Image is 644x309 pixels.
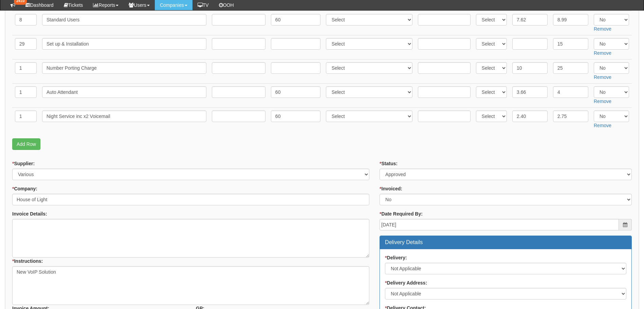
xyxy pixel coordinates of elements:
[380,185,402,192] label: Invoiced:
[12,266,369,305] textarea: New VoIP Solution
[594,74,611,80] a: Remove
[12,185,37,192] label: Company:
[12,210,47,217] label: Invoice Details:
[594,50,611,56] a: Remove
[594,123,611,128] a: Remove
[12,138,40,150] a: Add Row
[12,160,35,167] label: Supplier:
[12,258,43,264] label: Instructions:
[385,254,407,261] label: Delivery:
[594,99,611,104] a: Remove
[380,160,398,167] label: Status:
[594,26,611,32] a: Remove
[385,239,626,245] h3: Delivery Details
[385,279,427,286] label: Delivery Address:
[380,210,423,217] label: Date Required By:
